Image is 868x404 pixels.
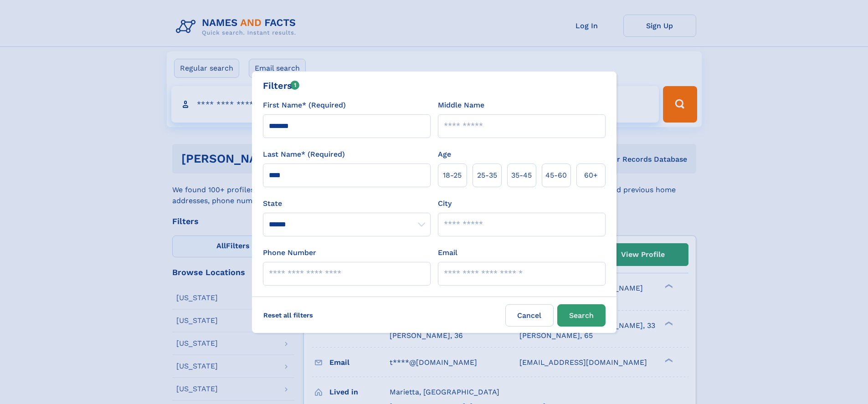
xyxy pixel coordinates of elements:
[557,304,606,327] button: Search
[263,198,431,209] label: State
[438,247,457,258] label: Email
[438,149,451,160] label: Age
[438,100,484,111] label: Middle Name
[511,170,532,181] span: 35‑45
[257,304,319,326] label: Reset all filters
[584,170,598,181] span: 60+
[263,100,346,111] label: First Name* (Required)
[263,247,316,258] label: Phone Number
[443,170,462,181] span: 18‑25
[545,170,567,181] span: 45‑60
[263,149,345,160] label: Last Name* (Required)
[477,170,497,181] span: 25‑35
[505,304,554,327] label: Cancel
[438,198,452,209] label: City
[263,79,300,92] div: Filters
